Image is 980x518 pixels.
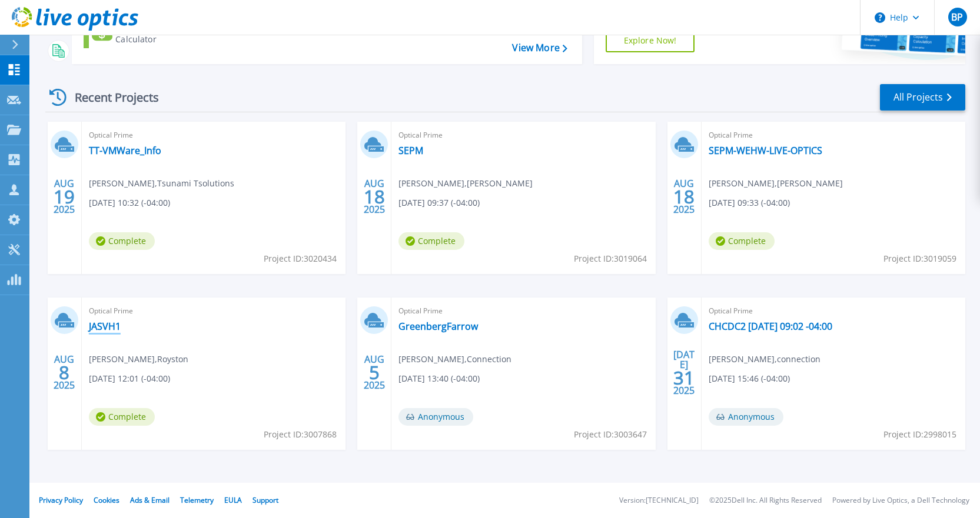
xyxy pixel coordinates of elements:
[574,428,647,441] span: Project ID: 3003647
[264,428,337,441] span: Project ID: 3007868
[89,232,155,250] span: Complete
[709,177,843,190] span: [PERSON_NAME] , [PERSON_NAME]
[709,145,822,156] a: SEPM-WEHW-LIVE-OPTICS
[363,175,386,218] div: AUG 2025
[253,495,278,505] a: Support
[59,367,69,377] span: 8
[364,192,385,202] span: 18
[709,232,775,250] span: Complete
[709,305,958,318] span: Optical Prime
[880,84,965,111] a: All Projects
[89,145,161,156] a: TT-VMWare_Info
[94,495,119,505] a: Cookies
[89,129,338,142] span: Optical Prime
[673,351,695,394] div: [DATE] 2025
[673,175,695,218] div: AUG 2025
[883,252,956,265] span: Project ID: 3019059
[398,320,478,332] a: GreenbergFarrow
[951,12,963,22] span: BP
[398,408,473,426] span: Anonymous
[363,351,386,394] div: AUG 2025
[89,177,234,190] span: [PERSON_NAME] , Tsunami Tsolutions
[709,129,958,142] span: Optical Prime
[89,305,338,318] span: Optical Prime
[619,497,699,504] li: Version: [TECHNICAL_ID]
[398,353,511,366] span: [PERSON_NAME] , Connection
[39,495,83,505] a: Privacy Policy
[673,373,695,383] span: 31
[398,145,423,156] a: SEPM
[224,495,242,505] a: EULA
[832,497,969,504] li: Powered by Live Optics, a Dell Technology
[398,305,648,318] span: Optical Prime
[89,196,170,209] span: [DATE] 10:32 (-04:00)
[130,495,170,505] a: Ads & Email
[709,497,822,504] li: © 2025 Dell Inc. All Rights Reserved
[89,372,170,385] span: [DATE] 12:01 (-04:00)
[709,372,790,385] span: [DATE] 15:46 (-04:00)
[883,428,956,441] span: Project ID: 2998015
[89,353,188,366] span: [PERSON_NAME] , Royston
[398,177,533,190] span: [PERSON_NAME] , [PERSON_NAME]
[709,408,783,426] span: Anonymous
[398,232,464,250] span: Complete
[709,196,790,209] span: [DATE] 09:33 (-04:00)
[53,351,75,394] div: AUG 2025
[606,29,695,52] a: Explore Now!
[180,495,214,505] a: Telemetry
[512,42,567,54] a: View More
[398,196,480,209] span: [DATE] 09:37 (-04:00)
[264,252,337,265] span: Project ID: 3020434
[369,367,380,377] span: 5
[673,192,695,202] span: 18
[53,175,75,218] div: AUG 2025
[89,320,121,332] a: JASVH1
[398,372,480,385] span: [DATE] 13:40 (-04:00)
[709,353,820,366] span: [PERSON_NAME] , connection
[54,192,75,202] span: 19
[45,83,175,112] div: Recent Projects
[89,408,155,426] span: Complete
[709,320,832,332] a: CHCDC2 [DATE] 09:02 -04:00
[574,252,647,265] span: Project ID: 3019064
[398,129,648,142] span: Optical Prime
